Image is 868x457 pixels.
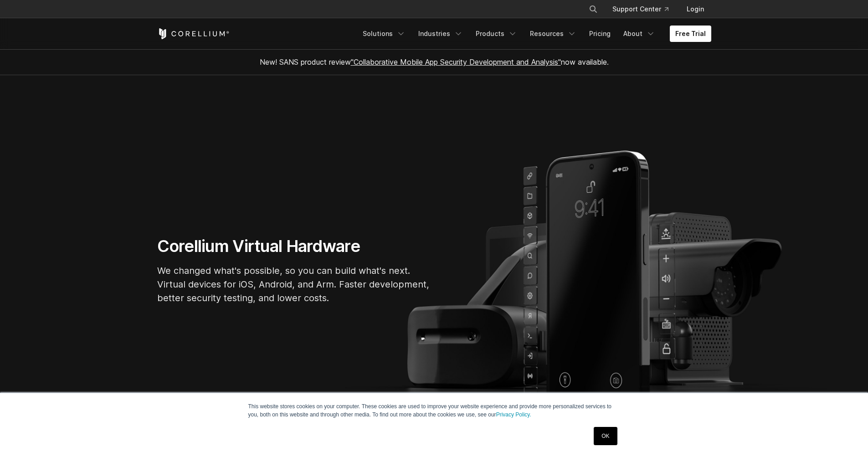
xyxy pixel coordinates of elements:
[351,57,561,67] a: "Collaborative Mobile App Security Development and Analysis"
[578,1,711,17] div: Navigation Menu
[413,26,468,42] a: Industries
[470,26,523,42] a: Products
[524,26,582,42] a: Resources
[357,26,411,42] a: Solutions
[157,264,431,305] p: We changed what's possible, so you can build what's next. Virtual devices for iOS, Android, and A...
[248,402,620,419] p: This website stores cookies on your computer. These cookies are used to improve your website expe...
[157,28,230,39] a: Corellium Home
[594,427,617,445] a: OK
[496,411,531,418] a: Privacy Policy.
[584,26,616,42] a: Pricing
[618,26,661,42] a: About
[357,26,711,42] div: Navigation Menu
[605,1,676,17] a: Support Center
[260,57,609,67] span: New! SANS product review now available.
[585,1,601,17] button: Search
[679,1,711,17] a: Login
[670,26,711,42] a: Free Trial
[157,236,431,257] h1: Corellium Virtual Hardware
